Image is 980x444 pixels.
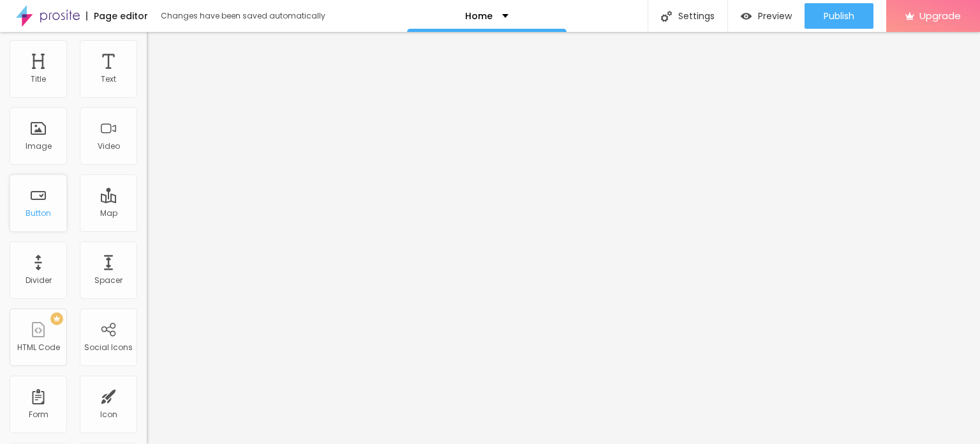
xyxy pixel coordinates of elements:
div: Divider [26,276,52,285]
button: Preview [728,3,805,29]
div: Image [26,142,52,151]
img: view-1.svg [741,11,752,22]
span: Preview [758,11,792,21]
iframe: Editor [147,32,980,444]
span: Publish [824,11,854,21]
div: Button [26,209,51,218]
img: Icone [661,11,672,22]
div: HTML Code [17,343,60,352]
div: Social Icons [84,343,133,352]
div: Page editor [86,11,148,20]
div: Video [98,142,120,151]
div: Title [31,75,46,84]
div: Map [100,209,117,218]
button: Publish [805,3,873,29]
div: Spacer [94,276,122,285]
div: Icon [100,410,117,419]
p: Home [465,11,493,20]
div: Form [29,410,48,419]
div: Changes have been saved automatically [161,12,325,20]
div: Text [101,75,116,84]
span: Upgrade [919,10,961,21]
